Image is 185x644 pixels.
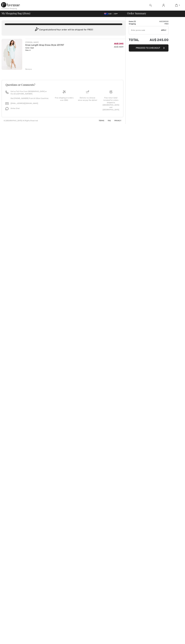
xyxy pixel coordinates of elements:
s: AU$ 409 [114,46,123,48]
span: 1 [23,11,24,15]
a: Sign In [160,4,167,7]
span: EN [114,13,118,15]
span: AUD [104,13,113,15]
p: Dial [PHONE_NUMBER] From All Other Countries [11,97,49,100]
img: My Info [162,4,165,7]
img: search the website [149,4,152,7]
img: call [6,91,8,94]
td: Total [129,35,143,44]
img: Free shipping on orders over $180 [63,91,66,93]
td: AU$ 245.00 [143,20,168,23]
img: Free shipping on orders over $180 [109,91,112,93]
h3: Questions or Comments? [6,83,119,86]
span: Proceed to Checkout [136,47,160,49]
td: Free [143,23,168,25]
a: Terms [96,120,104,122]
img: chat [6,107,8,110]
img: Australian Dollar [104,13,108,15]
img: Congratulation2.svg [34,27,39,32]
img: My Bag [175,4,178,7]
div: [PERSON_NAME] [25,41,64,43]
p: Call us Toll-Free from [GEOGRAPHIC_DATA] or the US at [11,90,49,95]
td: Shipping [129,23,143,25]
div: < Continue Shopping [1,7,17,10]
span: 1 [134,21,135,22]
a: 1 [170,4,183,7]
input: Promo code [129,26,161,34]
a: [PHONE_NUMBER] [18,93,32,95]
div: Free return label included for orders shipped to [GEOGRAPHIC_DATA] and [GEOGRAPHIC_DATA] [101,97,120,111]
div: Congratulations! Your order will be shipped for FREE! [5,27,122,32]
div: Color: Opal Size: 6 [25,47,64,51]
div: © [GEOGRAPHIC_DATA] All Rights Reserved [4,119,38,122]
img: Delivery is a breeze since we pay the duties! [86,91,89,93]
a: [EMAIL_ADDRESS][DOMAIN_NAME] [11,102,38,104]
span: 1 [179,4,180,6]
a: Privacy [111,120,121,122]
img: 1ère Avenue [1,2,20,7]
div: Delivery is a breeze since we pay the duties! [78,97,97,101]
div: Remove [25,68,32,70]
img: Knee Length Wrap Dress Style 231747 [2,39,22,70]
span: Online Chat [11,107,20,109]
button: Proceed to Checkout [129,44,168,52]
span: My Shopping Bag ( Item) [2,12,30,15]
img: email [6,102,8,105]
div: Order Summary [124,12,183,15]
div: Free shipping on orders over $180 [55,97,74,101]
td: AU$ 245.00 [143,35,168,44]
a: FAQ [105,120,111,122]
td: Items ( ) [129,20,143,23]
span: AU$ 245 [114,42,123,45]
a: Knee Length Wrap Dress Style 231747 [25,44,64,46]
span: Apply [161,29,166,31]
